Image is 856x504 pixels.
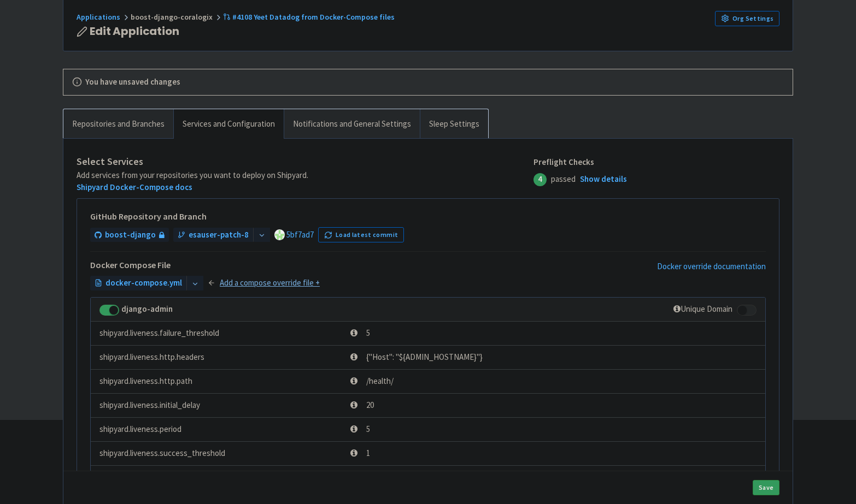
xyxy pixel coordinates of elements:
td: shipyard.liveness.failure_threshold [91,322,347,346]
b: You have unsaved changes [85,76,180,88]
span: boost-django-coralogix [131,12,223,22]
span: 20 [350,399,374,412]
a: Sleep Settings [420,109,488,139]
span: 5 [350,327,370,340]
span: 1 [350,447,370,460]
a: Org Settings [715,11,779,26]
td: shipyard.liveness.http.path [91,370,347,394]
button: Load latest commit [318,227,404,242]
a: Repositories and Branches [63,109,173,139]
a: boost-django [90,228,169,242]
strong: django-admin [121,304,173,314]
a: Shipyard Docker-Compose docs [77,182,192,192]
a: docker-compose.yml [90,276,186,290]
button: Save [753,480,779,495]
span: 4 [533,173,547,186]
h5: GitHub Repository and Branch [90,212,766,222]
a: Notifications and General Settings [284,109,420,139]
td: shipyard.liveness.timeout_seconds [91,466,347,490]
span: docker-compose.yml [105,277,182,289]
span: /health/ [350,375,394,388]
a: Services and Configuration [173,109,284,139]
a: esauser-patch-8 [173,228,253,242]
span: Unique Domain [673,304,732,314]
td: shipyard.liveness.http.headers [91,346,347,370]
span: {"Host": "${ADMIN_HOSTNAME}"} [350,351,483,364]
a: Docker override documentation [657,260,766,276]
span: passed [533,173,627,186]
a: Applications [77,12,131,22]
td: shipyard.liveness.period [91,418,347,442]
a: Add a compose override file + [220,277,320,289]
h4: Select Services [77,156,533,167]
a: 5bf7ad7 [286,229,314,240]
span: Edit Application [90,25,179,38]
div: Add services from your repositories you want to deploy on Shipyard. [77,169,533,182]
td: shipyard.liveness.success_threshold [91,442,347,466]
h5: Docker Compose File [90,260,171,270]
span: Preflight Checks [533,156,627,169]
td: shipyard.liveness.initial_delay [91,394,347,418]
span: boost-django [105,229,156,241]
a: #4108 Yeet Datadog from Docker-Compose files [223,12,396,22]
a: Show details [580,173,627,186]
span: 5 [350,423,370,436]
span: esauser-patch-8 [189,229,249,241]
